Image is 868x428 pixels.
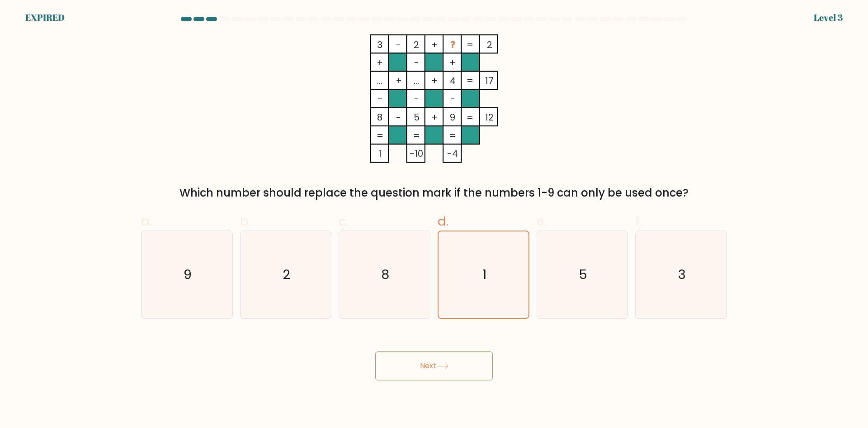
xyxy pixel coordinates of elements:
[431,74,438,87] tspan: +
[396,111,401,124] tspan: -
[377,111,382,124] tspan: 8
[450,92,455,105] tspan: -
[396,74,402,87] tspan: +
[377,92,382,105] tspan: -
[283,265,290,284] text: 2
[377,74,382,87] tspan: ...
[414,111,420,124] tspan: 5
[467,38,473,51] tspan: =
[410,147,423,160] tspan: -10
[414,38,419,51] tspan: 2
[485,74,494,87] tspan: 17
[431,111,438,124] tspan: +
[579,265,587,284] text: 5
[814,11,843,24] div: Level 3
[482,265,486,284] text: 1
[537,212,547,230] span: e.
[487,38,492,51] tspan: 2
[438,212,448,230] span: d.
[431,38,438,51] tspan: +
[414,92,419,105] tspan: -
[240,212,251,230] span: b.
[377,129,383,142] tspan: =
[146,185,722,201] div: Which number should replace the question mark if the numbers 1-9 can only be used once?
[485,111,494,124] tspan: 12
[377,38,382,51] tspan: 3
[450,74,456,87] tspan: 4
[184,265,192,284] text: 9
[450,38,455,51] tspan: ?
[375,351,493,380] button: Next
[25,11,65,24] div: EXPIRED
[467,74,473,87] tspan: =
[635,212,642,230] span: f.
[467,111,473,124] tspan: =
[449,129,456,142] tspan: =
[339,212,349,230] span: c.
[382,265,390,284] text: 8
[141,212,152,230] span: a.
[414,56,419,69] tspan: -
[678,265,686,284] text: 3
[450,111,455,124] tspan: 9
[396,38,401,51] tspan: -
[447,147,458,160] tspan: -4
[414,74,419,87] tspan: ...
[377,56,383,69] tspan: +
[449,56,456,69] tspan: +
[413,129,420,142] tspan: =
[378,147,382,160] tspan: 1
